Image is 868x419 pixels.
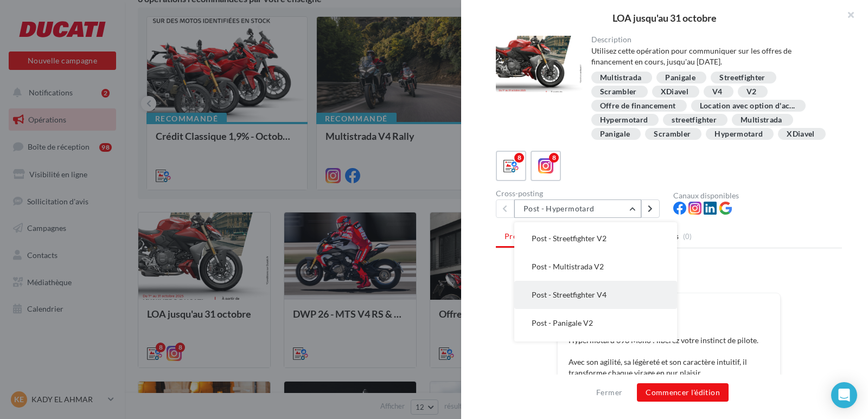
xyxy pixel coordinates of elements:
div: XDiavel [661,88,688,96]
div: Hypermotard [714,130,763,138]
div: V4 [712,88,723,96]
div: Offre de financement [600,102,676,110]
div: V2 [746,88,757,96]
div: Scrambler [600,88,637,96]
div: Multistrada [741,116,782,124]
div: Utilisez cette opération pour communiquer sur les offres de financement en cours, jusqu'au [DATE]. [591,46,834,67]
span: (0) [683,232,692,241]
div: Panigale [665,74,695,82]
button: Commencer l'édition [637,383,729,402]
div: streetfighter [672,116,717,124]
div: 8 [549,153,559,163]
div: Open Intercom Messenger [831,382,857,408]
div: 8 [514,153,524,163]
div: Cross-posting [496,190,665,197]
span: Post - Panigale V2 [532,318,593,327]
button: Post - Streetfighter V2 [514,224,677,253]
button: Fermer [592,386,627,399]
div: Panigale [600,130,630,138]
div: Canaux disponibles [673,192,842,199]
span: Post - Streetfighter V2 [532,234,607,243]
div: Scrambler [654,130,691,138]
span: Location avec option d'ac... [700,102,795,109]
div: Streetfighter [719,74,765,82]
div: LOA jusqu'au 31 octobre [478,13,851,23]
div: Description [591,36,834,43]
button: Post - Hypermotard [514,199,641,218]
div: Hypermotard [600,116,648,124]
button: Post - Multistrada V2 [514,253,677,281]
div: XDiavel [787,130,814,138]
span: Post - Streetfighter V4 [532,290,607,299]
button: Post - Streetfighter V4 [514,281,677,309]
span: Post - Multistrada V2 [532,262,604,271]
div: Multistrada [600,74,642,82]
button: Post - Panigale V2 [514,309,677,337]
